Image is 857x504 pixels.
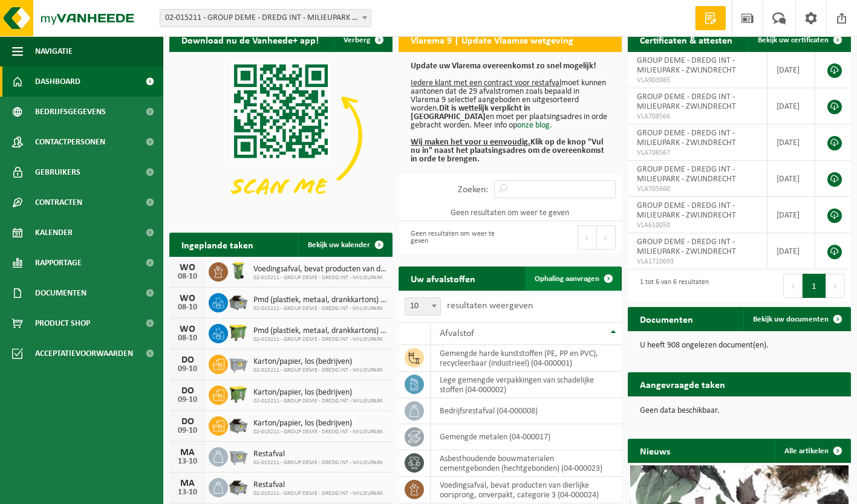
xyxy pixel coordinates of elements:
b: Klik op de knop "Vul nu in" naast het plaatsingsadres om de overeenkomst in orde te brengen. [411,138,604,164]
td: [DATE] [767,161,815,197]
span: VLA708567 [637,148,758,158]
td: Geen resultaten om weer te geven [399,204,622,221]
h2: Nieuws [628,439,682,462]
div: DO [175,355,200,365]
td: voedingsafval, bevat producten van dierlijke oorsprong, onverpakt, categorie 3 (04-000024) [431,477,622,503]
div: MA [175,448,200,457]
h2: Certificaten & attesten [628,28,745,51]
span: Bedrijfsgegevens [35,97,106,127]
p: moet kunnen aantonen dat de 29 afvalstromen zoals bepaald in Vlarema 9 selectief aangeboden en ui... [411,62,610,164]
td: bedrijfsrestafval (04-000008) [431,398,622,424]
h2: Documenten [628,307,705,331]
td: [DATE] [767,52,815,88]
span: Contracten [35,187,82,218]
a: Bekijk uw kalender [298,233,391,257]
button: Next [826,274,845,298]
img: WB-0140-HPE-GN-50 [228,260,249,281]
u: Iedere klant met een contract voor restafval [411,79,561,88]
label: resultaten weergeven [447,301,533,311]
span: 02-015211 - GROUP DEME - DREDG INT - MILIEUPARK [253,428,383,436]
span: GROUP DEME - DREDG INT - MILIEUPARK - ZWIJNDRECHT [637,165,736,184]
div: 1 tot 6 van 6 resultaten [634,273,709,299]
div: 13-10 [175,457,200,466]
span: 02-015211 - GROUP DEME - DREDG INT - MILIEUPARK [253,459,383,467]
td: gemengde harde kunststoffen (PE, PP en PVC), recycleerbaar (industrieel) (04-000001) [431,345,622,372]
span: Pmd (plastiek, metaal, drankkartons) (bedrijven) [253,326,386,336]
span: Restafval [253,480,383,490]
a: Bekijk uw documenten [743,307,850,331]
span: 02-015211 - GROUP DEME - DREDG INT - MILIEUPARK [253,367,383,374]
div: WO [175,294,200,303]
div: 08-10 [175,273,200,281]
span: VLA1710693 [637,257,758,267]
span: Rapportage [35,248,82,278]
span: 02-015211 - GROUP DEME - DREDG INT - MILIEUPARK [253,274,386,282]
span: Dashboard [35,66,80,97]
span: 02-015211 - GROUP DEME - DREDG INT - MILIEUPARK [253,490,383,497]
img: WB-5000-GAL-GY-01 [228,476,249,497]
span: Ophaling aanvragen [535,275,599,283]
a: Ophaling aanvragen [525,267,621,291]
img: WB-1100-HPE-GN-50 [228,384,249,404]
span: GROUP DEME - DREDG INT - MILIEUPARK - ZWIJNDRECHT [637,92,736,111]
span: Kalender [35,218,73,248]
span: Bekijk uw certificaten [758,36,829,44]
span: 10 [405,298,440,315]
img: WB-2500-GAL-GY-01 [228,445,249,466]
img: WB-2500-GAL-GY-01 [228,353,249,373]
span: Verberg [344,36,370,44]
div: DO [175,417,200,427]
span: 02-015211 - GROUP DEME - DREDG INT - MILIEUPARK [253,398,383,405]
span: Bekijk uw documenten [753,315,829,323]
img: WB-5000-GAL-GY-01 [228,291,249,312]
span: Afvalstof [440,329,474,338]
td: lege gemengde verpakkingen van schadelijke stoffen (04-000002) [431,372,622,398]
a: Bekijk uw certificaten [748,28,850,52]
span: 10 [405,297,441,315]
b: Update uw Vlarema overeenkomst zo snel mogelijk! [411,62,596,71]
button: 1 [803,274,826,298]
span: 02-015211 - GROUP DEME - DREDG INT - MILIEUPARK [253,336,386,343]
span: 02-015211 - GROUP DEME - DREDG INT - MILIEUPARK [253,305,386,312]
span: 02-015211 - GROUP DEME - DREDG INT - MILIEUPARK - ZWIJNDRECHT [160,10,371,27]
div: WO [175,263,200,273]
span: GROUP DEME - DREDG INT - MILIEUPARK - ZWIJNDRECHT [637,237,736,256]
img: WB-5000-GAL-GY-01 [228,415,249,435]
button: Previous [578,225,597,250]
td: [DATE] [767,88,815,124]
h2: Download nu de Vanheede+ app! [169,28,331,51]
div: Geen resultaten om weer te geven [405,224,504,251]
span: GROUP DEME - DREDG INT - MILIEUPARK - ZWIJNDRECHT [637,201,736,220]
span: Pmd (plastiek, metaal, drankkartons) (bedrijven) [253,296,386,305]
span: GROUP DEME - DREDG INT - MILIEUPARK - ZWIJNDRECHT [637,129,736,147]
td: [DATE] [767,124,815,161]
span: VLA903985 [637,76,758,85]
span: Karton/papier, los (bedrijven) [253,357,383,367]
label: Zoeken: [458,185,488,195]
div: 09-10 [175,427,200,435]
span: Acceptatievoorwaarden [35,338,133,369]
span: Karton/papier, los (bedrijven) [253,388,383,398]
div: MA [175,479,200,488]
span: Documenten [35,278,86,308]
div: 13-10 [175,488,200,497]
span: Restafval [253,450,383,459]
span: Product Shop [35,308,90,338]
b: Dit is wettelijk verplicht in [GEOGRAPHIC_DATA] [411,104,530,121]
h2: Aangevraagde taken [628,372,737,396]
span: GROUP DEME - DREDG INT - MILIEUPARK - ZWIJNDRECHT [637,56,736,75]
span: Karton/papier, los (bedrijven) [253,419,383,428]
span: Contactpersonen [35,127,105,157]
td: asbesthoudende bouwmaterialen cementgebonden (hechtgebonden) (04-000023) [431,450,622,477]
span: VLA705660 [637,184,758,194]
td: [DATE] [767,197,815,233]
h2: Vlarema 9 | Update Vlaamse wetgeving [399,28,585,51]
div: WO [175,325,200,334]
img: Download de VHEPlus App [169,52,393,219]
div: DO [175,386,200,396]
span: Navigatie [35,36,73,66]
span: Gebruikers [35,157,80,187]
div: 09-10 [175,396,200,404]
img: WB-1100-HPE-GN-50 [228,322,249,343]
td: gemengde metalen (04-000017) [431,424,622,450]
